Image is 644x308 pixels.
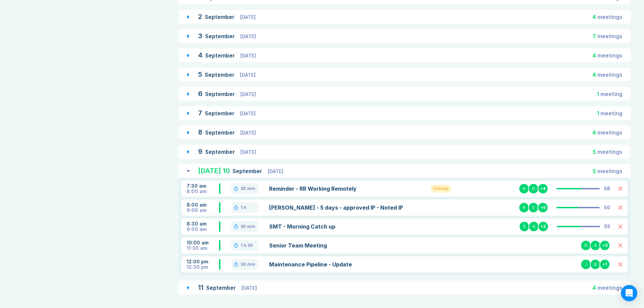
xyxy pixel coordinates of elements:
[205,52,236,59] span: September
[592,14,596,20] span: 4
[205,14,236,20] span: September
[599,240,610,251] div: + 3
[269,241,414,250] a: Senior Team Meeting
[240,33,256,39] span: [DATE]
[592,71,596,78] span: 4
[528,221,539,232] div: A
[538,202,548,213] div: + 5
[519,202,529,213] div: A
[590,259,601,270] div: D
[198,90,202,98] span: 6
[198,70,202,78] span: 5
[198,147,202,156] span: 9
[580,259,591,270] div: I
[187,264,219,270] div: 12:30 pm
[241,186,255,191] div: 30 min
[198,13,202,21] span: 2
[269,185,414,193] a: Reminder - RR Working Remotely
[590,240,601,251] div: A
[597,52,622,59] span: meeting s
[431,185,451,193] div: Holiday
[198,167,230,175] span: [DATE] 10
[240,14,256,20] span: [DATE]
[268,168,283,174] span: [DATE]
[206,284,237,291] span: September
[187,202,219,208] div: 8:00 am
[618,224,622,229] button: Delete
[240,91,256,97] span: [DATE]
[198,109,202,117] span: 7
[597,110,599,117] span: 1
[604,205,610,210] div: 50
[519,183,529,194] div: A
[597,14,622,20] span: meeting s
[597,129,622,136] span: meeting s
[592,284,596,291] span: 4
[187,208,219,213] div: 9:00 am
[198,128,202,136] span: 8
[187,240,219,245] div: 10:00 am
[538,221,549,232] div: + 2
[240,72,256,78] span: [DATE]
[187,227,219,232] div: 9:00 am
[592,52,596,59] span: 4
[604,186,610,191] div: 58
[621,285,637,301] div: Open Intercom Messenger
[240,130,256,136] span: [DATE]
[240,149,256,155] span: [DATE]
[528,202,539,213] div: S
[593,33,596,40] span: 7
[600,110,622,117] span: meeting
[528,183,539,194] div: D
[593,168,596,174] span: 5
[187,189,219,194] div: 8:00 am
[519,221,530,232] div: S
[618,262,622,266] button: Delete
[198,32,202,40] span: 3
[205,33,236,40] span: September
[597,71,622,78] span: meeting s
[241,243,253,248] div: 1 h 30
[538,183,548,194] div: + 4
[198,51,202,59] span: 4
[241,205,246,210] div: 1 h
[241,285,257,291] span: [DATE]
[593,148,596,155] span: 5
[241,224,255,229] div: 30 min
[618,187,622,191] button: Delete
[205,71,236,78] span: September
[205,148,236,155] span: September
[233,168,264,174] span: September
[187,245,219,251] div: 11:30 am
[599,259,610,270] div: + 1
[187,183,219,189] div: 7:30 am
[618,206,622,210] button: Delete
[269,260,414,268] a: Maintenance Pipeline - Update
[240,111,256,116] span: [DATE]
[604,224,610,229] div: 55
[187,221,219,227] div: 8:30 am
[205,110,236,117] span: September
[198,283,204,291] span: 11
[597,168,622,174] span: meeting s
[580,240,591,251] div: D
[600,91,622,97] span: meeting
[241,262,255,267] div: 30 min
[269,222,414,231] a: SMT - Morning Catch up
[597,91,599,97] span: 1
[618,243,622,247] button: Delete
[205,129,236,136] span: September
[597,33,622,40] span: meeting s
[597,284,622,291] span: meeting s
[597,148,622,155] span: meeting s
[592,129,596,136] span: 4
[240,53,256,58] span: [DATE]
[205,91,236,97] span: September
[269,204,414,212] a: [PERSON_NAME] - 5 days - approved IP - Noted IP
[187,259,219,264] div: 12:00 pm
